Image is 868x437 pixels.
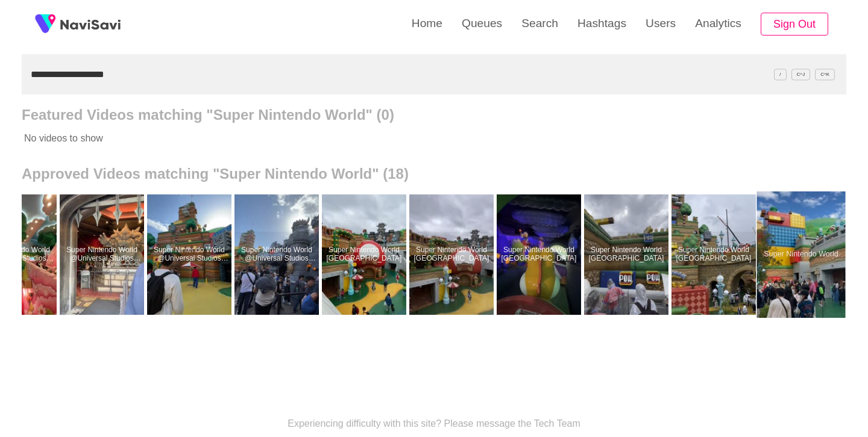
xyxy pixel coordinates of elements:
a: Super Nintendo World [GEOGRAPHIC_DATA]Super Nintendo World Japan [584,194,671,315]
a: Super Nintendo World [GEOGRAPHIC_DATA]Super Nintendo World Japan [497,194,584,315]
a: Super Nintendo World [GEOGRAPHIC_DATA]Super Nintendo World Japan [322,194,409,315]
a: Super Nintendo World [GEOGRAPHIC_DATA]Super Nintendo World Japan [409,194,497,315]
img: fireSpot [30,9,60,39]
span: C^K [815,69,835,80]
a: Super Nintendo World [GEOGRAPHIC_DATA]Super Nintendo World Japan [671,194,759,315]
span: / [774,69,786,80]
h2: Approved Videos matching "Super Nintendo World" (18) [22,166,846,182]
a: Super Nintendo World @Universal Studios HollywoodSuper Nintendo World @Universal Studios Hollywood [60,194,147,315]
button: Sign Out [761,13,828,36]
a: Super Nintendo World @Universal Studios HollywoodSuper Nintendo World @Universal Studios Hollywood [234,194,322,315]
span: C^J [791,69,811,80]
a: Super Nintendo WorldSuper Nintendo World [759,194,846,315]
img: fireSpot [60,18,121,30]
p: No videos to show [22,123,764,153]
h2: Featured Videos matching "Super Nintendo World" (0) [22,107,846,123]
p: Experiencing difficulty with this site? Please message the Tech Team [288,418,580,429]
a: Super Nintendo World @Universal Studios HollywoodSuper Nintendo World @Universal Studios Hollywood [147,194,234,315]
